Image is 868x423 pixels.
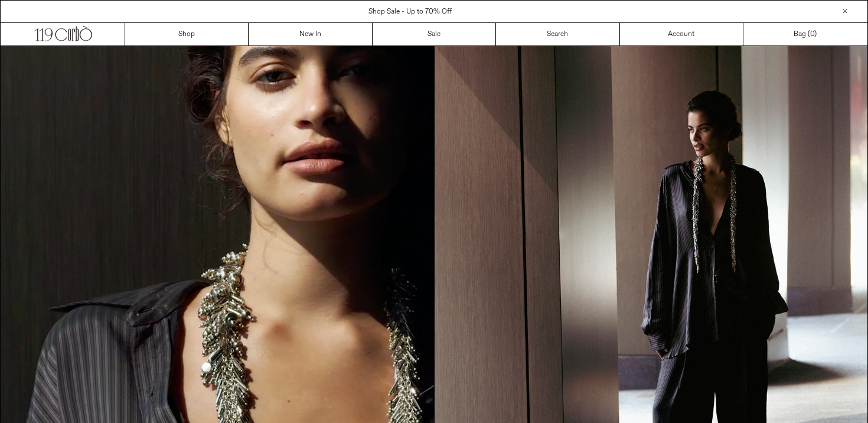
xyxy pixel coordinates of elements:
[810,29,817,40] span: )
[496,23,619,45] a: Search
[373,23,496,45] a: Sale
[249,23,372,45] a: New In
[125,23,249,45] a: Shop
[620,23,743,45] a: Account
[368,7,452,17] a: Shop Sale - Up to 70% Off
[810,30,814,39] span: 0
[743,23,867,45] a: Bag ()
